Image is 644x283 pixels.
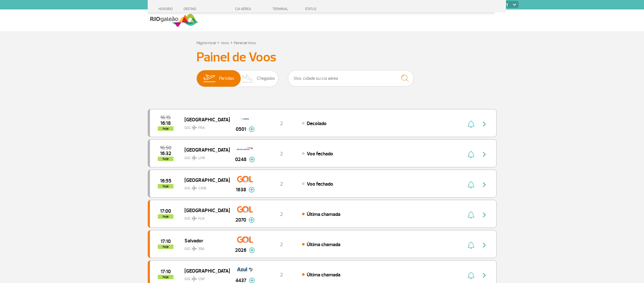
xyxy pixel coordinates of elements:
img: destiny_airplane.svg [192,246,197,251]
img: mais-info-painel-voo.svg [249,187,255,193]
img: mais-info-painel-voo.svg [249,247,255,253]
input: Voo, cidade ou cia aérea [288,70,414,87]
span: Última chamada [307,241,340,248]
span: [GEOGRAPHIC_DATA] [184,146,225,154]
span: Salvador [184,236,225,245]
span: [GEOGRAPHIC_DATA] [184,176,225,184]
a: Voos [221,41,229,45]
span: FLN [198,216,205,222]
span: GIG [184,182,225,191]
img: destiny_airplane.svg [192,155,197,160]
img: slider-desembarque [239,70,257,87]
span: hoje [158,275,173,279]
img: destiny_airplane.svg [192,125,197,130]
span: 2025-08-25 16:50:00 [160,146,171,150]
span: 2025-08-25 16:32:00 [160,151,171,156]
div: STATUS [302,7,353,11]
span: [GEOGRAPHIC_DATA] [184,115,225,124]
span: 2 [280,272,283,278]
span: 2 [280,211,283,217]
span: 2 [280,120,283,127]
span: [GEOGRAPHIC_DATA] [184,206,225,214]
img: mais-info-painel-voo.svg [249,157,255,162]
span: 2025-08-25 17:00:00 [160,209,171,213]
span: GIG [184,152,225,161]
img: destiny_airplane.svg [192,276,197,281]
div: DESTINO [184,7,229,11]
span: hoje [158,157,173,161]
span: Voo fechado [307,151,333,157]
span: Decolado [307,120,327,127]
img: sino-painel-voo.svg [468,181,474,188]
img: seta-direita-painel-voo.svg [481,151,488,158]
span: [GEOGRAPHIC_DATA] [184,267,225,275]
span: Chegadas [257,70,275,87]
img: seta-direita-painel-voo.svg [481,211,488,219]
span: 2070 [235,216,246,224]
span: FRA [198,125,205,131]
span: 2 [280,151,283,157]
a: Painel de Voos [234,41,256,45]
span: 0501 [236,125,246,133]
span: CWB [198,186,206,191]
img: mais-info-painel-voo.svg [249,217,255,223]
span: 2025-08-25 17:10:00 [161,269,171,274]
span: hoje [158,184,173,188]
span: 2026 [235,246,246,254]
img: sino-painel-voo.svg [468,211,474,219]
img: sino-painel-voo.svg [468,241,474,249]
div: TERMINAL [261,7,302,11]
span: hoje [158,245,173,249]
img: seta-direita-painel-voo.svg [481,120,488,128]
span: 2025-08-25 16:55:00 [160,179,171,183]
a: Página Inicial [196,41,216,45]
img: sino-painel-voo.svg [468,120,474,128]
span: 2025-08-25 17:10:00 [161,239,171,244]
span: hoje [158,214,173,219]
span: Última chamada [307,211,340,217]
img: destiny_airplane.svg [192,216,197,221]
img: sino-painel-voo.svg [468,272,474,279]
span: Partidas [219,70,234,87]
span: hoje [158,126,173,131]
span: 2 [280,241,283,248]
span: GIG [184,243,225,252]
span: 2025-08-25 16:15:00 [160,115,171,120]
img: destiny_airplane.svg [192,186,197,191]
img: slider-embarque [199,70,219,87]
span: GIG [184,122,225,131]
span: 2 [280,181,283,187]
img: seta-direita-painel-voo.svg [481,241,488,249]
span: SSA [198,246,205,252]
span: Voo fechado [307,181,333,187]
div: HORÁRIO [150,7,184,11]
img: sino-painel-voo.svg [468,151,474,158]
h3: Painel de Voos [196,49,448,65]
span: LHR [198,155,205,161]
a: > [230,39,233,46]
img: mais-info-painel-voo.svg [249,126,255,132]
span: 2025-08-25 16:18:00 [160,121,171,125]
span: 0248 [235,156,246,163]
img: seta-direita-painel-voo.svg [481,181,488,188]
span: 1638 [236,186,246,193]
span: Última chamada [307,272,340,278]
span: GIG [184,273,225,282]
span: CNF [198,276,205,282]
span: GIG [184,212,225,222]
div: CIA AÉREA [229,7,261,11]
img: seta-direita-painel-voo.svg [481,272,488,279]
a: > [217,39,219,46]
